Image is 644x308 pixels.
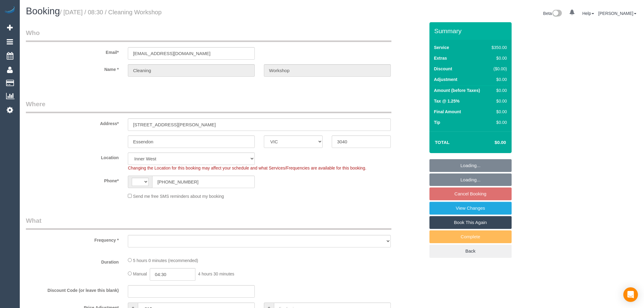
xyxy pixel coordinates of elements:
h4: $0.00 [476,140,506,145]
span: Send me free SMS reminders about my booking [133,194,224,199]
label: Tax @ 1.25% [434,98,460,104]
a: Help [582,11,594,16]
input: Suburb* [128,135,255,148]
a: Book This Again [429,216,512,229]
legend: Where [26,100,391,113]
label: Address* [21,118,123,127]
div: $0.00 [489,76,507,82]
input: Post Code* [332,135,390,148]
img: Automaid Logo [4,6,16,15]
div: Open Intercom Messenger [623,287,638,302]
label: Name * [21,64,123,72]
label: Final Amount [434,109,461,115]
span: Manual [133,271,147,276]
label: Discount [434,66,452,72]
div: $0.00 [489,109,507,115]
span: Changing the Location for this booking may affect your schedule and what Services/Frequencies are... [128,166,366,170]
img: New interface [552,10,562,18]
span: 4 hours 30 minutes [198,271,234,276]
div: $350.00 [489,44,507,51]
div: ($0.00) [489,66,507,72]
input: Email* [128,47,255,60]
a: Beta [543,11,562,16]
div: $0.00 [489,55,507,61]
label: Discount Code (or leave this blank) [21,285,123,293]
div: $0.00 [489,119,507,125]
strong: Total [435,140,450,145]
a: [PERSON_NAME] [598,11,636,16]
label: Tip [434,119,440,125]
a: Back [429,245,512,257]
input: First Name* [128,64,255,77]
label: Service [434,44,449,51]
label: Location [21,152,123,161]
span: Booking [26,6,60,16]
div: $0.00 [489,87,507,93]
label: Duration [21,257,123,265]
label: Amount (before Taxes) [434,87,480,93]
legend: Who [26,28,391,42]
input: Phone* [152,176,255,188]
label: Adjustment [434,76,457,82]
label: Frequency * [21,235,123,243]
label: Phone* [21,176,123,184]
label: Email* [21,47,123,55]
h3: Summary [434,27,509,34]
input: Last Name* [264,64,391,77]
label: Extras [434,55,447,61]
div: $0.00 [489,98,507,104]
a: View Changes [429,202,512,215]
span: 5 hours 0 minutes (recommended) [133,258,198,263]
small: / [DATE] / 08:30 / Cleaning Workshop [60,9,162,16]
legend: What [26,216,391,230]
